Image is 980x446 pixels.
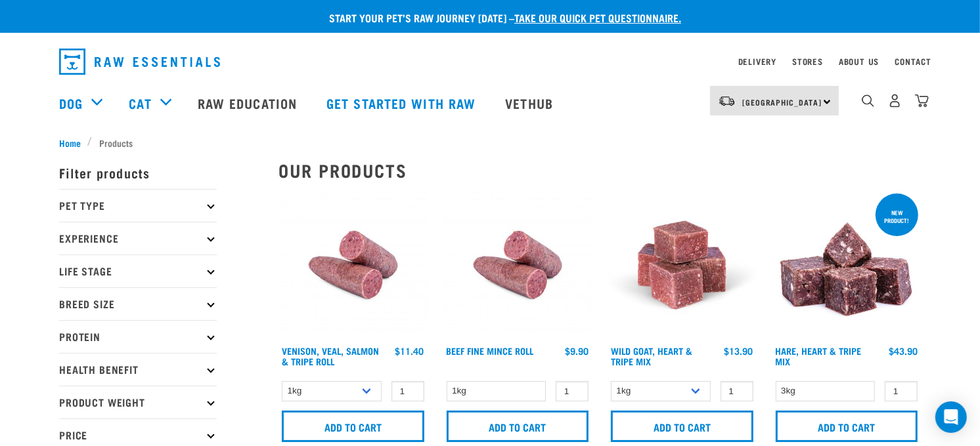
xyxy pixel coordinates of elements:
[772,191,922,340] img: 1175 Rabbit Heart Tripe Mix 01
[888,94,902,108] img: user.png
[935,401,967,433] div: Open Intercom Messenger
[724,346,753,356] div: $13.90
[313,77,492,129] a: Get started with Raw
[59,320,217,353] p: Protein
[59,93,83,113] a: Dog
[776,348,862,363] a: Hare, Heart & Tripe Mix
[129,93,151,113] a: Cat
[889,346,918,356] div: $43.90
[185,77,313,129] a: Raw Education
[59,254,217,287] p: Life Stage
[876,203,918,230] div: new product!
[792,59,823,64] a: Stores
[282,411,424,442] input: Add to cart
[895,59,931,64] a: Contact
[447,348,534,353] a: Beef Fine Mince Roll
[59,49,220,75] img: Raw Essentials Logo
[391,381,424,401] input: 1
[492,77,569,129] a: Vethub
[282,348,379,363] a: Venison, Veal, Salmon & Tripe Roll
[721,381,753,401] input: 1
[59,136,921,150] nav: breadcrumbs
[278,191,428,340] img: Venison Veal Salmon Tripe 1651
[59,189,217,222] p: Pet Type
[395,346,424,356] div: $11.40
[565,346,589,356] div: $9.90
[59,156,217,189] p: Filter products
[885,381,918,401] input: 1
[443,191,592,340] img: Venison Veal Salmon Tripe 1651
[611,348,692,363] a: Wild Goat, Heart & Tripe Mix
[59,136,88,150] a: Home
[59,287,217,320] p: Breed Size
[556,381,589,401] input: 1
[839,59,879,64] a: About Us
[59,222,217,254] p: Experience
[59,136,81,150] span: Home
[49,43,931,80] nav: dropdown navigation
[59,386,217,418] p: Product Weight
[611,411,753,442] input: Add to cart
[59,353,217,386] p: Health Benefit
[447,411,589,442] input: Add to cart
[608,191,757,340] img: Goat Heart Tripe 8451
[718,95,736,107] img: van-moving.png
[742,100,822,104] span: [GEOGRAPHIC_DATA]
[915,94,929,108] img: home-icon@2x.png
[862,94,874,107] img: home-icon-1@2x.png
[514,14,681,20] a: take our quick pet questionnaire.
[738,59,776,64] a: Delivery
[776,411,918,442] input: Add to cart
[278,160,921,180] h2: Our Products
